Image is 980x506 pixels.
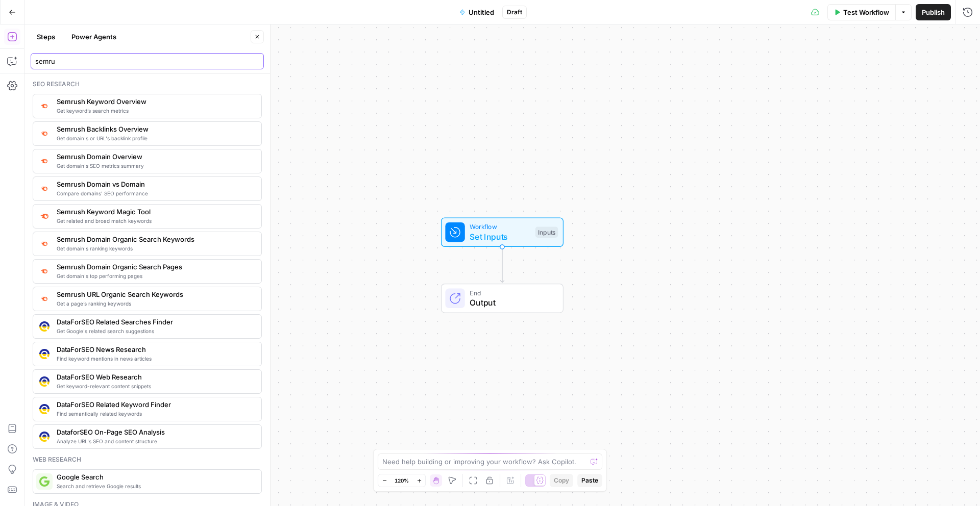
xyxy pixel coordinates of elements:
[57,317,253,327] span: DataForSEO Related Searches Finder
[470,296,553,309] span: Output
[57,262,253,272] span: Semrush Domain Organic Search Pages
[39,184,50,193] img: zn8kcn4lc16eab7ly04n2pykiy7x
[39,157,50,165] img: 4e4w6xi9sjogcjglmt5eorgxwtyu
[39,239,50,248] img: p4kt2d9mz0di8532fmfgvfq6uqa0
[922,7,945,17] span: Publish
[57,234,253,244] span: Semrush Domain Organic Search Keywords
[39,404,50,414] img: se7yyxfvbxn2c3qgqs66gfh04cl6
[39,129,50,138] img: 3lyvnidk9veb5oecvmize2kaffdg
[581,476,598,485] span: Paste
[57,399,253,410] span: DataForSEO Related Keyword Finder
[39,349,50,359] img: vjoh3p9kohnippxyp1brdnq6ymi1
[35,56,259,66] input: Search steps
[57,437,253,445] span: Analyze URL's SEO and content structure
[57,107,253,115] span: Get keyword’s search metrics
[554,476,569,485] span: Copy
[31,29,61,45] button: Steps
[65,29,122,45] button: Power Agents
[57,217,253,225] span: Get related and broad match keywords
[469,7,494,17] span: Untitled
[827,4,895,20] button: Test Workflow
[57,244,253,252] span: Get domain's ranking keywords
[57,472,253,482] span: Google Search
[39,432,50,442] img: y3iv96nwgxbwrvt76z37ug4ox9nv
[453,4,500,20] button: Untitled
[57,272,253,280] span: Get domain's top performing pages
[57,289,253,299] span: Semrush URL Organic Search Keywords
[843,7,889,17] span: Test Workflow
[57,482,253,490] span: Search and retrieve Google results
[57,189,253,197] span: Compare domains' SEO performance
[57,162,253,170] span: Get domain's SEO metrics summary
[535,226,558,238] div: Inputs
[57,124,253,134] span: Semrush Backlinks Overview
[33,80,262,89] div: Seo research
[57,96,253,107] span: Semrush Keyword Overview
[57,134,253,142] span: Get domain's or URL's backlink profile
[39,211,50,221] img: 8a3tdog8tf0qdwwcclgyu02y995m
[407,217,597,247] div: WorkflowSet InputsInputs
[470,222,530,232] span: Workflow
[39,294,50,303] img: ey5lt04xp3nqzrimtu8q5fsyor3u
[57,427,253,437] span: DataforSEO On-Page SEO Analysis
[57,179,253,189] span: Semrush Domain vs Domain
[33,455,262,464] div: Web research
[39,376,50,387] img: 3hnddut9cmlpnoegpdll2wmnov83
[57,344,253,355] span: DataForSEO News Research
[407,284,597,313] div: EndOutput
[39,267,50,275] img: otu06fjiulrdwrqmbs7xihm55rg9
[39,321,50,332] img: 9u0p4zbvbrir7uayayktvs1v5eg0
[57,207,253,217] span: Semrush Keyword Magic Tool
[57,410,253,418] span: Find semantically related keywords
[57,151,253,162] span: Semrush Domain Overview
[39,102,50,110] img: v3j4otw2j2lxnxfkcl44e66h4fup
[577,474,602,487] button: Paste
[470,288,553,297] span: End
[395,476,409,485] span: 120%
[57,299,253,308] span: Get a page’s ranking keywords
[507,8,522,17] span: Draft
[500,247,504,283] g: Edge from start to end
[470,231,530,243] span: Set Inputs
[57,382,253,390] span: Get keyword-relevant content snippets
[916,4,951,20] button: Publish
[57,327,253,335] span: Get Google's related search suggestions
[550,474,573,487] button: Copy
[57,372,253,382] span: DataForSEO Web Research
[57,355,253,363] span: Find keyword mentions in news articles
